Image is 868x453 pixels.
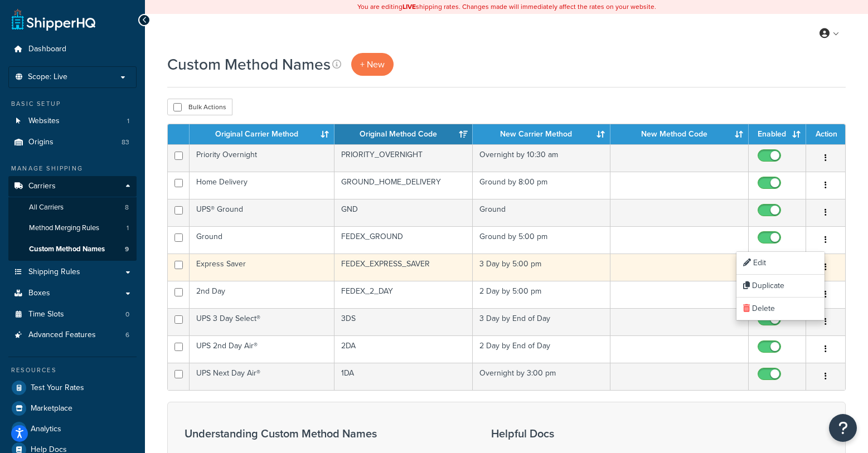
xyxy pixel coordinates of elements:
[8,111,137,131] a: Websites 1
[28,330,96,340] span: Advanced Features
[8,197,137,218] a: All Carriers 8
[28,267,80,277] span: Shipping Rules
[8,325,137,345] li: Advanced Features
[806,124,845,144] th: Action
[8,218,137,238] li: Method Merging Rules
[28,138,54,147] span: Origins
[749,124,806,144] th: Enabled: activate to sort column ascending
[29,223,99,233] span: Method Merging Rules
[31,404,72,413] span: Marketplace
[185,427,463,440] h3: Understanding Custom Method Names
[125,310,129,319] span: 0
[190,281,334,308] td: 2nd Day
[8,176,137,261] li: Carriers
[122,138,129,147] span: 83
[334,144,473,172] td: PRIORITY_OVERNIGHT
[8,325,137,345] a: Advanced Features 6
[8,419,137,439] a: Analytics
[125,245,129,254] span: 9
[8,239,137,260] a: Custom Method Names 9
[473,226,611,254] td: Ground by 5:00 pm
[8,176,137,197] a: Carriers
[334,172,473,199] td: GROUND_HOME_DELIVERY
[28,45,66,54] span: Dashboard
[190,308,334,335] td: UPS 3 Day Select®
[8,262,137,282] a: Shipping Rules
[127,116,129,126] span: 1
[29,245,105,254] span: Custom Method Names
[334,335,473,363] td: 2DA
[167,53,331,75] h1: Custom Method Names
[28,116,60,126] span: Websites
[8,398,137,418] a: Marketplace
[29,203,64,212] span: All Carriers
[473,144,611,172] td: Overnight by 10:30 am
[351,53,394,76] a: + New
[334,199,473,226] td: GND
[473,335,611,363] td: 2 Day by End of Day
[334,363,473,390] td: 1DA
[190,335,334,363] td: UPS 2nd Day Air®
[12,8,95,31] a: ShipperHQ Home
[28,182,56,191] span: Carriers
[31,425,61,434] span: Analytics
[8,283,137,304] a: Boxes
[8,378,137,398] a: Test Your Rates
[190,363,334,390] td: UPS Next Day Air®
[736,298,825,320] a: Delete
[473,308,611,335] td: 3 Day by End of Day
[28,72,67,82] span: Scope: Live
[190,254,334,281] td: Express Saver
[829,414,857,442] button: Open Resource Center
[473,363,611,390] td: Overnight by 3:00 pm
[8,132,137,153] li: Origins
[190,172,334,199] td: Home Delivery
[334,281,473,308] td: FEDEX_2_DAY
[167,99,232,115] button: Bulk Actions
[473,281,611,308] td: 2 Day by 5:00 pm
[473,199,611,226] td: Ground
[8,197,137,218] li: All Carriers
[8,239,137,260] li: Custom Method Names
[190,144,334,172] td: Priority Overnight
[610,124,749,144] th: New Method Code: activate to sort column ascending
[8,164,137,173] div: Manage Shipping
[8,132,137,153] a: Origins 83
[28,310,64,319] span: Time Slots
[334,124,473,144] th: Original Method Code: activate to sort column ascending
[8,218,137,238] a: Method Merging Rules 1
[360,58,385,71] span: + New
[473,124,611,144] th: New Carrier Method: activate to sort column ascending
[28,289,50,298] span: Boxes
[334,226,473,254] td: FEDEX_GROUND
[8,304,137,325] a: Time Slots 0
[8,39,137,60] a: Dashboard
[127,223,129,233] span: 1
[8,304,137,325] li: Time Slots
[125,330,129,340] span: 6
[8,111,137,131] li: Websites
[736,275,825,298] a: Duplicate
[190,199,334,226] td: UPS® Ground
[473,254,611,281] td: 3 Day by 5:00 pm
[403,2,416,12] b: LIVE
[473,172,611,199] td: Ground by 8:00 pm
[8,99,137,109] div: Basic Setup
[491,427,697,440] h3: Helpful Docs
[334,308,473,335] td: 3DS
[334,254,473,281] td: FEDEX_EXPRESS_SAVER
[8,366,137,375] div: Resources
[190,226,334,254] td: Ground
[125,203,129,212] span: 8
[190,124,334,144] th: Original Carrier Method: activate to sort column ascending
[31,383,84,393] span: Test Your Rates
[736,252,825,275] a: Edit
